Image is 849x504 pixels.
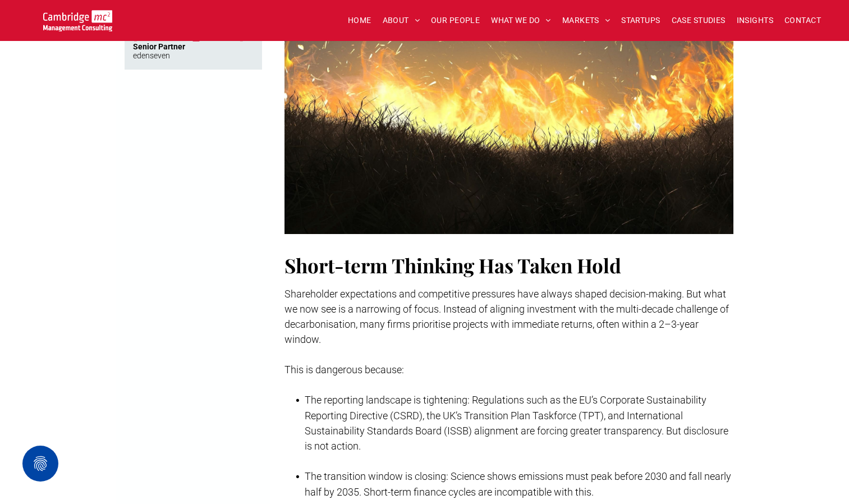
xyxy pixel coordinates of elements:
[43,12,112,24] a: Your Business Transformed | Cambridge Management Consulting
[133,51,185,60] p: edenseven
[284,252,621,278] span: Short-term Thinking Has Taken Hold
[779,12,827,29] a: CONTACT
[305,394,728,452] span: The reporting landscape is tightening: Regulations such as the EU’s Corporate Sustainability Repo...
[133,42,185,51] strong: Senior Partner
[557,12,616,29] a: MARKETS
[43,10,112,31] img: Go to Homepage
[485,12,557,29] a: WHAT WE DO
[284,288,729,345] span: Shareholder expectations and competitive pressures have always shaped decision-making. But what w...
[342,12,377,29] a: HOME
[666,12,731,29] a: CASE STUDIES
[305,470,731,498] span: The transition window is closing: Science shows emissions must peak before 2030 and fall nearly h...
[425,12,485,29] a: OUR PEOPLE
[616,12,666,29] a: STARTUPS
[377,12,426,29] a: ABOUT
[284,364,404,375] span: This is dangerous because:
[731,12,779,29] a: INSIGHTS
